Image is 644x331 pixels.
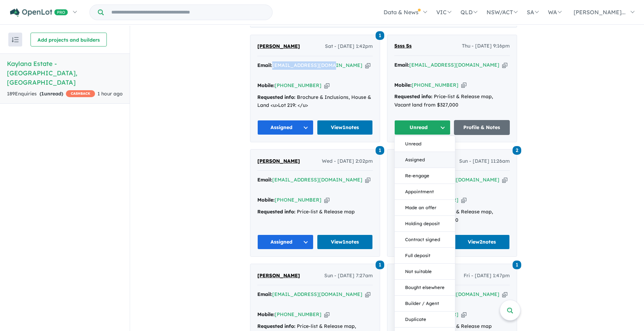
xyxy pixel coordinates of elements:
[502,291,507,298] button: Copy
[502,176,507,184] button: Copy
[324,82,329,89] button: Copy
[376,31,384,40] a: 1
[257,235,314,249] button: Assigned
[395,232,455,248] button: Contract signed
[257,158,300,164] span: [PERSON_NAME]
[317,235,373,249] a: View1notes
[395,312,455,328] button: Duplicate
[325,42,373,51] span: Sat - [DATE] 1:42pm
[412,82,458,88] a: [PHONE_NUMBER]
[461,196,466,204] button: Copy
[324,272,373,280] span: Sun - [DATE] 7:27am
[257,272,300,279] span: [PERSON_NAME]
[395,296,455,312] button: Builder / Agent
[376,31,384,40] span: 1
[257,197,275,203] strong: Mobile:
[257,177,272,183] strong: Email:
[272,177,362,183] a: [EMAIL_ADDRESS][DOMAIN_NAME]
[31,33,107,46] button: Add projects and builders
[574,9,626,16] span: [PERSON_NAME]...
[409,62,499,68] a: [EMAIL_ADDRESS][DOMAIN_NAME]
[257,208,373,216] div: Price-list & Release map
[105,5,271,20] input: Try estate name, suburb, builder or developer
[376,261,384,269] span: 1
[12,37,19,42] img: sort.svg
[462,42,510,50] span: Thu - [DATE] 9:16pm
[395,168,455,184] button: Re-engage
[395,200,455,216] button: Made an offer
[376,260,384,269] a: 1
[272,62,362,68] a: [EMAIL_ADDRESS][DOMAIN_NAME]
[97,91,123,97] span: 1 hour ago
[324,196,329,204] button: Copy
[257,94,295,100] strong: Requested info:
[395,136,455,152] button: Unread
[395,264,455,280] button: Not suitable
[257,120,314,135] button: Assigned
[275,197,321,203] a: [PHONE_NUMBER]
[257,62,272,68] strong: Email:
[394,82,412,88] strong: Mobile:
[275,82,321,88] a: [PHONE_NUMBER]
[41,91,44,97] span: 1
[461,311,466,318] button: Copy
[394,62,409,68] strong: Email:
[322,157,373,165] span: Wed - [DATE] 2:02pm
[502,61,507,69] button: Copy
[317,120,373,135] a: View1notes
[395,184,455,200] button: Appointment
[257,272,300,280] a: [PERSON_NAME]
[257,311,275,317] strong: Mobile:
[513,260,521,269] a: 1
[459,157,510,165] span: Sun - [DATE] 11:26am
[376,145,384,154] a: 1
[7,59,123,87] h5: Kaylana Estate - [GEOGRAPHIC_DATA] , [GEOGRAPHIC_DATA]
[454,235,510,249] a: View2notes
[257,82,275,88] strong: Mobile:
[395,216,455,232] button: Holding deposit
[40,91,63,97] strong: ( unread)
[10,8,68,17] img: Openlot PRO Logo White
[7,90,95,98] div: 189 Enquir ies
[464,272,510,280] span: Fri - [DATE] 1:47pm
[394,120,450,135] button: Unread
[376,146,384,155] span: 1
[257,209,295,215] strong: Requested info:
[257,93,373,110] div: Brochure & Inclusions, House & Land <u>Lot 219: </u>
[257,157,300,165] a: [PERSON_NAME]
[257,323,295,329] strong: Requested info:
[394,43,412,49] span: Ssss Ss
[66,90,95,97] span: CASHBACK
[394,93,510,109] div: Price-list & Release map, Vacant land from $327,000
[461,82,466,89] button: Copy
[454,120,510,135] a: Profile & Notes
[365,62,370,69] button: Copy
[257,42,300,51] a: [PERSON_NAME]
[513,145,521,154] a: 2
[395,152,455,168] button: Assigned
[394,93,432,100] strong: Requested info:
[365,176,370,184] button: Copy
[365,291,370,298] button: Copy
[272,291,362,297] a: [EMAIL_ADDRESS][DOMAIN_NAME]
[257,43,300,49] span: [PERSON_NAME]
[257,291,272,297] strong: Email:
[394,42,412,50] a: Ssss Ss
[395,248,455,264] button: Full deposit
[275,311,321,317] a: [PHONE_NUMBER]
[395,280,455,296] button: Bought elsewhere
[513,261,521,269] span: 1
[324,311,329,318] button: Copy
[513,146,521,155] span: 2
